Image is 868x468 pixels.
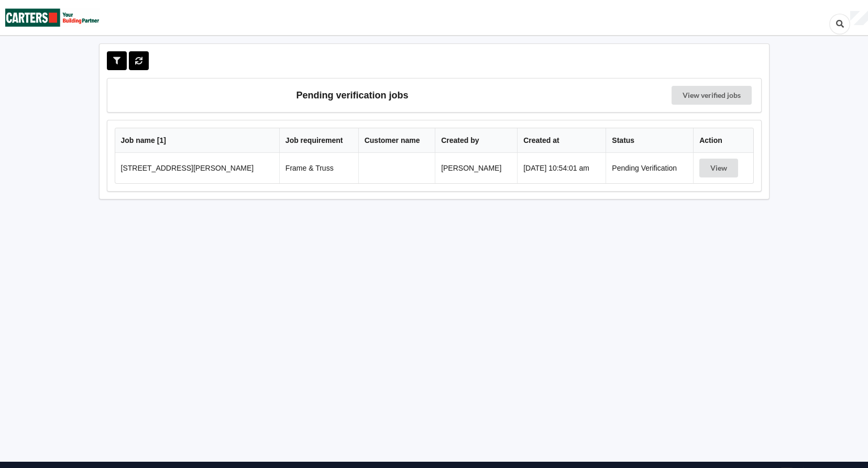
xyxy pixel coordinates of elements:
[517,128,606,153] th: Created at
[5,1,100,35] img: Carters
[115,86,590,105] h3: Pending verification jobs
[699,164,740,172] a: View
[606,153,693,183] td: Pending Verification
[672,86,752,105] a: View verified jobs
[606,128,693,153] th: Status
[358,128,435,153] th: Customer name
[279,153,358,183] td: Frame & Truss
[850,11,868,26] div: User Profile
[115,153,279,183] td: [STREET_ADDRESS][PERSON_NAME]
[517,153,606,183] td: [DATE] 10:54:01 am
[435,153,517,183] td: [PERSON_NAME]
[693,128,753,153] th: Action
[699,159,738,177] button: View
[435,128,517,153] th: Created by
[279,128,358,153] th: Job requirement
[115,128,279,153] th: Job name [ 1 ]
